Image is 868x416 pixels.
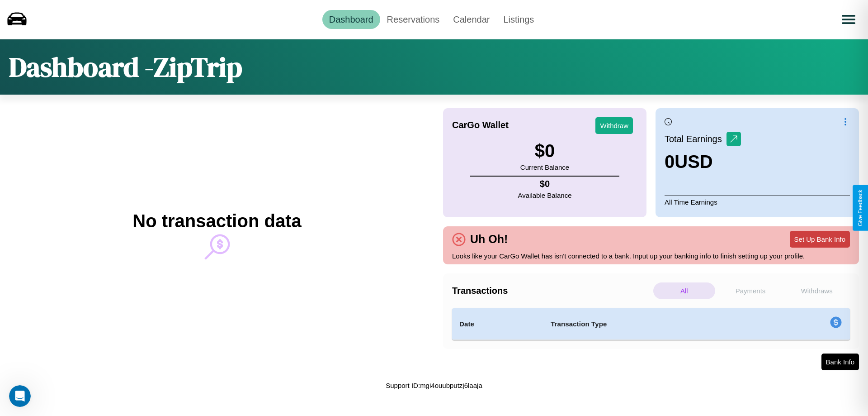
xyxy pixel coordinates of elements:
a: Reservations [380,10,447,29]
p: All Time Earnings [665,196,850,208]
a: Dashboard [322,10,380,29]
button: Set Up Bank Info [790,231,850,248]
button: Open menu [836,7,861,32]
h4: Transaction Type [551,319,756,330]
h2: No transaction data [132,211,301,231]
h3: $ 0 [520,141,569,161]
p: All [653,282,715,299]
a: Calendar [446,10,496,29]
p: Available Balance [518,189,572,201]
h4: Transactions [452,286,651,296]
h4: CarGo Wallet [452,120,509,130]
h4: Date [459,319,536,330]
p: Support ID: mgi4ouubputzj6laaja [386,379,482,392]
h1: Dashboard - ZipTrip [9,48,242,86]
h4: Uh Oh! [466,233,512,246]
div: Give Feedback [857,190,863,226]
iframe: Intercom live chat [9,385,31,407]
button: Withdraw [595,117,633,134]
h4: $ 0 [518,179,572,189]
h3: 0 USD [665,152,741,172]
p: Total Earnings [665,131,726,147]
p: Looks like your CarGo Wallet has isn't connected to a bank. Input up your banking info to finish ... [452,250,850,262]
button: Bank Info [821,354,859,370]
table: simple table [452,308,850,340]
a: Listings [496,10,541,29]
p: Current Balance [520,161,569,173]
p: Withdraws [786,282,848,299]
p: Payments [720,282,782,299]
